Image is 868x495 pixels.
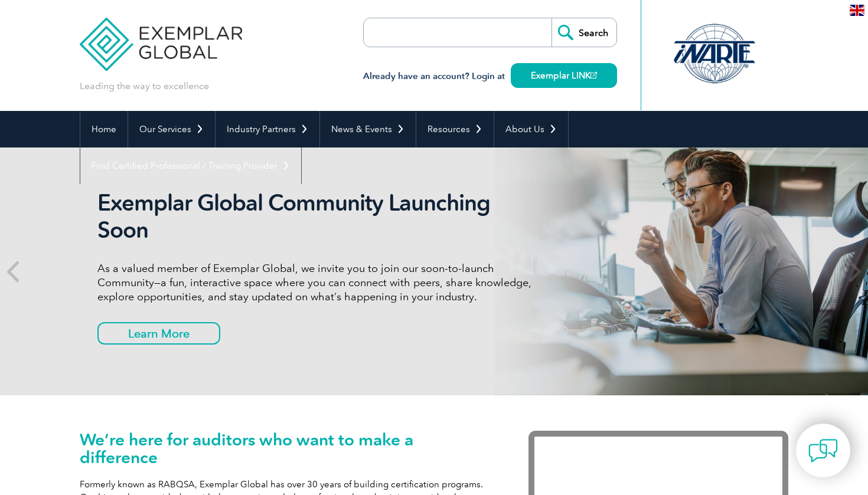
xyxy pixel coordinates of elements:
a: Resources [416,111,494,147]
h1: We’re here for auditors who want to make a difference [80,431,493,466]
h2: Exemplar Global Community Launching Soon [97,189,540,244]
a: Exemplar LINK [511,63,617,88]
a: Our Services [128,111,215,147]
a: About Us [494,111,568,147]
img: en [850,5,864,16]
img: contact-chat.png [808,436,838,466]
a: Find Certified Professional / Training Provider [80,147,301,184]
input: Search [552,18,616,47]
h3: Already have an account? Login at [363,69,617,84]
a: Learn More [97,322,220,345]
img: open_square.png [590,72,597,78]
p: As a valued member of Exemplar Global, we invite you to join our soon-to-launch Community—a fun, ... [97,261,540,304]
p: Leading the way to excellence [80,80,209,93]
a: Home [80,111,128,147]
a: Industry Partners [216,111,319,147]
a: News & Events [320,111,416,147]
